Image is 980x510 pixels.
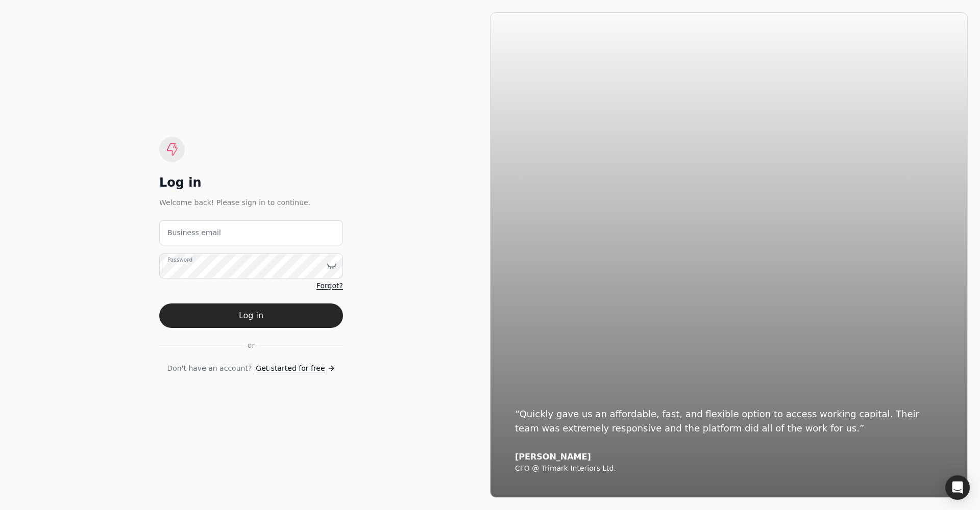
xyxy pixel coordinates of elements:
[167,227,221,238] label: Business email
[159,303,343,328] button: Log in
[316,280,343,291] a: Forgot?
[167,256,192,264] label: Password
[515,464,943,473] div: CFO @ Trimark Interiors Ltd.
[256,363,325,374] span: Get started for free
[515,407,943,436] div: “Quickly gave us an affordable, fast, and flexible option to access working capital. Their team w...
[159,174,343,191] div: Log in
[256,363,335,374] a: Get started for free
[515,452,943,462] div: [PERSON_NAME]
[945,475,970,500] div: Open Intercom Messenger
[159,197,343,208] div: Welcome back! Please sign in to continue.
[167,363,252,374] span: Don't have an account?
[248,340,255,351] span: or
